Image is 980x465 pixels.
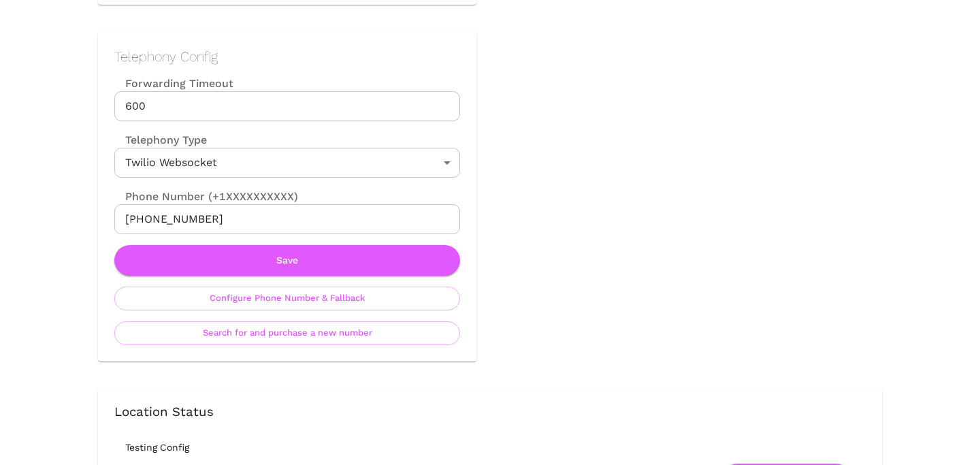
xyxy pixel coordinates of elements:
[114,189,460,204] label: Phone Number (+1XXXXXXXXXX)
[114,76,460,91] label: Forwarding Timeout
[114,48,460,65] h2: Telephony Config
[114,245,460,276] button: Save
[114,148,460,178] div: Twilio Websocket
[114,405,866,420] h3: Location Status
[125,442,877,453] h6: Testing Config
[114,321,460,345] button: Search for and purchase a new number
[114,132,207,148] label: Telephony Type
[114,287,460,310] button: Configure Phone Number & Fallback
